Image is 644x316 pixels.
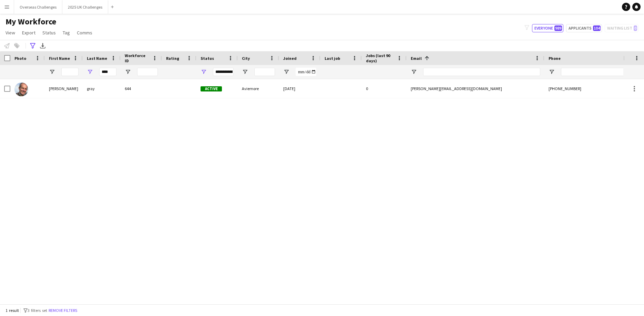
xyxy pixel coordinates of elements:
[201,86,222,91] span: Active
[14,0,62,14] button: Overseas Challenges
[29,42,37,50] app-action-btn: Advanced filters
[549,56,561,61] span: Phone
[125,53,150,63] span: Workforce ID
[242,56,250,61] span: City
[279,79,320,98] div: [DATE]
[554,25,562,31] span: 989
[201,56,214,61] span: Status
[411,56,422,61] span: Email
[411,69,417,75] button: Open Filter Menu
[14,56,26,61] span: Photo
[242,69,248,75] button: Open Filter Menu
[125,69,131,75] button: Open Filter Menu
[366,53,394,63] span: Jobs (last 90 days)
[83,79,121,98] div: gray
[19,28,38,37] a: Export
[28,308,47,313] span: 3 filters set
[593,25,601,31] span: 104
[77,30,92,36] span: Comms
[566,24,602,32] button: Applicants104
[137,68,158,76] input: Workforce ID Filter Input
[549,69,555,75] button: Open Filter Menu
[532,24,563,32] button: Everyone989
[362,79,407,98] div: 0
[407,79,544,98] div: [PERSON_NAME][EMAIL_ADDRESS][DOMAIN_NAME]
[3,28,18,37] a: View
[6,17,56,27] span: My Workforce
[39,42,47,50] app-action-btn: Export XLSX
[49,69,55,75] button: Open Filter Menu
[14,83,28,96] img: duncan gray
[63,30,70,36] span: Tag
[544,79,633,98] div: [PHONE_NUMBER]
[201,69,207,75] button: Open Filter Menu
[61,68,79,76] input: First Name Filter Input
[238,79,279,98] div: Aviemore
[45,79,83,98] div: [PERSON_NAME]
[42,30,56,36] span: Status
[87,69,93,75] button: Open Filter Menu
[40,28,59,37] a: Status
[47,307,79,314] button: Remove filters
[166,56,179,61] span: Rating
[296,68,316,76] input: Joined Filter Input
[325,56,340,61] span: Last job
[49,56,70,61] span: First Name
[60,28,73,37] a: Tag
[561,68,628,76] input: Phone Filter Input
[283,56,297,61] span: Joined
[283,69,289,75] button: Open Filter Menu
[121,79,162,98] div: 644
[254,68,275,76] input: City Filter Input
[99,68,116,76] input: Last Name Filter Input
[74,28,95,37] a: Comms
[87,56,107,61] span: Last Name
[6,30,15,36] span: View
[62,0,108,14] button: 2025 UK Challenges
[22,30,35,36] span: Export
[423,68,540,76] input: Email Filter Input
